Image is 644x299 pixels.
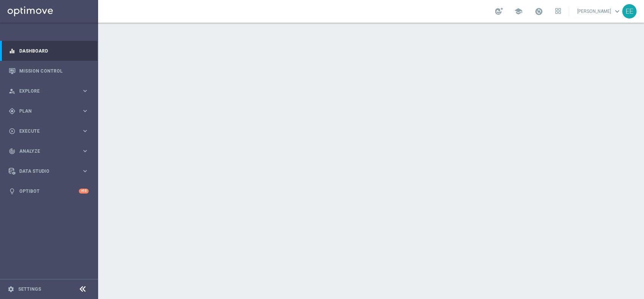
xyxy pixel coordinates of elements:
div: Data Studio [9,168,81,175]
i: keyboard_arrow_right [81,147,89,155]
a: Mission Control [19,61,89,81]
button: Mission Control [8,68,89,74]
span: Plan [19,109,81,113]
i: keyboard_arrow_right [81,167,89,175]
i: equalizer [9,48,15,54]
div: Dashboard [9,41,89,61]
i: keyboard_arrow_right [81,127,89,135]
span: keyboard_arrow_down [613,7,621,15]
button: gps_fixed Plan keyboard_arrow_right [8,108,89,114]
button: Data Studio keyboard_arrow_right [8,168,89,174]
div: Mission Control [9,61,89,81]
a: Settings [18,287,41,291]
span: school [514,7,523,15]
i: lightbulb [9,188,15,195]
i: settings [8,286,14,293]
div: Optibot [9,181,89,201]
div: EE [622,4,636,19]
div: Analyze [9,148,81,155]
i: keyboard_arrow_right [81,107,89,115]
i: keyboard_arrow_right [81,87,89,95]
i: person_search [9,88,15,95]
i: play_circle_outline [9,128,15,135]
div: Plan [9,108,81,115]
a: Dashboard [19,41,89,61]
i: track_changes [9,148,15,155]
span: Analyze [19,149,81,153]
button: lightbulb Optibot +10 [8,188,89,194]
div: Execute [9,128,81,135]
button: equalizer Dashboard [8,48,89,54]
i: gps_fixed [9,108,15,115]
span: Data Studio [19,169,81,174]
div: +10 [79,189,89,194]
a: Optibot [19,181,79,201]
button: play_circle_outline Execute keyboard_arrow_right [8,128,89,134]
button: person_search Explore keyboard_arrow_right [8,88,89,94]
button: track_changes Analyze keyboard_arrow_right [8,148,89,154]
a: [PERSON_NAME]keyboard_arrow_down [576,6,622,17]
div: Explore [9,88,81,95]
span: Explore [19,89,81,93]
span: Execute [19,129,81,133]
